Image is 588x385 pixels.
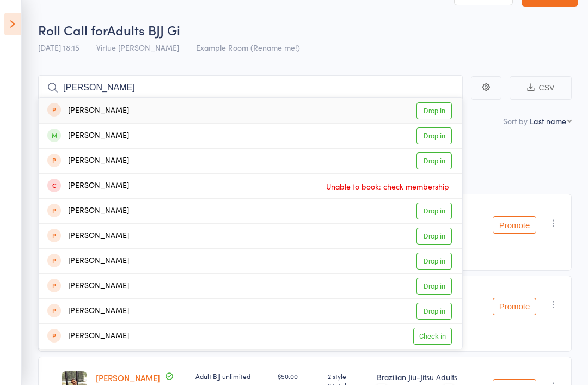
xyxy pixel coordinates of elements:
[47,155,129,167] div: [PERSON_NAME]
[96,372,160,383] a: [PERSON_NAME]
[195,371,269,381] div: Adult BJJ unlimited
[416,303,452,320] a: Drop in
[328,371,368,381] span: 2 style
[196,42,300,53] span: Example Room (Rename me!)
[416,228,452,245] a: Drop in
[377,371,484,382] div: Brazilian Jiu-Jitsu Adults
[38,75,463,100] input: Search by name
[413,328,452,345] a: Check in
[416,102,452,119] a: Drop in
[493,216,536,234] button: Promote
[107,21,180,39] span: Adults BJJ Gi
[38,21,107,39] span: Roll Call for
[47,205,129,217] div: [PERSON_NAME]
[47,255,129,267] div: [PERSON_NAME]
[47,230,129,242] div: [PERSON_NAME]
[47,280,129,292] div: [PERSON_NAME]
[47,180,129,192] div: [PERSON_NAME]
[530,115,566,126] div: Last name
[323,178,452,194] span: Unable to book: check membership
[416,127,452,144] a: Drop in
[416,278,452,295] a: Drop in
[38,42,79,53] span: [DATE] 18:15
[493,298,536,315] button: Promote
[47,105,129,117] div: [PERSON_NAME]
[416,203,452,219] a: Drop in
[47,130,129,142] div: [PERSON_NAME]
[503,115,528,126] label: Sort by
[416,253,452,270] a: Drop in
[510,76,572,100] button: CSV
[416,152,452,169] a: Drop in
[96,42,179,53] span: Virtue [PERSON_NAME]
[47,305,129,317] div: [PERSON_NAME]
[47,330,129,343] div: [PERSON_NAME]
